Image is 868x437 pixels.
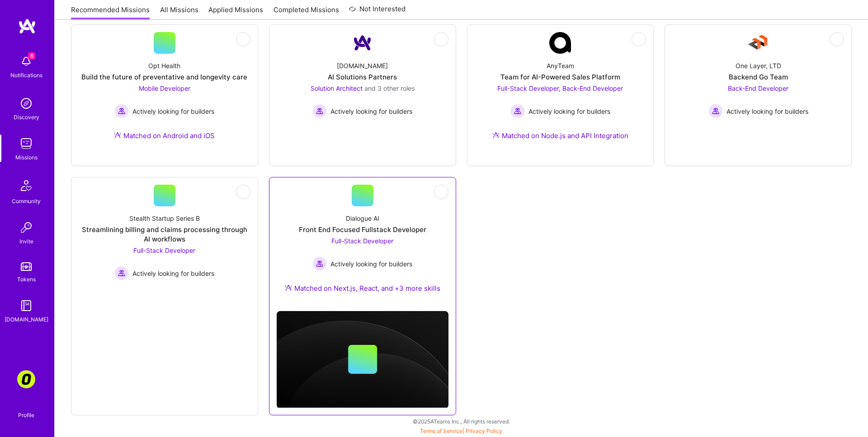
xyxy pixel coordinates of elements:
[364,84,415,92] span: and 3 other roles
[54,410,868,432] div: © 2025 ATeams Inc., All rights reserved.
[420,428,502,434] span: |
[17,52,35,70] img: bell
[148,61,180,70] div: Opt Health
[635,36,642,43] i: icon EyeClosed
[28,52,35,60] span: 6
[21,262,32,271] img: tokens
[736,61,781,70] div: One Layer, LTD
[726,107,808,116] span: Actively looking for builders
[139,84,190,92] span: Mobile Developer
[438,36,445,43] i: icon EyeClosed
[14,112,39,122] div: Discovery
[18,18,36,34] img: logo
[528,107,610,116] span: Actively looking for builders
[312,256,327,271] img: Actively looking for builders
[15,370,38,388] a: Corner3: Building an AI User Researcher
[17,94,35,112] img: discovery
[114,266,129,280] img: Actively looking for builders
[114,131,121,139] img: Ateam Purple Icon
[299,225,426,234] div: Front End Focused Fullstack Developer
[132,107,214,116] span: Actively looking for builders
[312,104,327,118] img: Actively looking for builders
[71,5,150,20] a: Recommended Missions
[79,225,250,244] div: Streamlining billing and claims processing through AI workflows
[160,5,198,20] a: All Missions
[274,5,339,20] a: Completed Missions
[15,401,38,419] a: Profile
[129,214,200,223] div: Stealth Startup Series B
[747,32,769,54] img: Company Logo
[17,297,35,315] img: guide book
[420,428,462,434] a: Terms of Service
[547,61,574,70] div: AnyTeam
[349,4,406,20] a: Not Interested
[18,410,34,419] div: Profile
[240,188,247,195] i: icon EyeClosed
[331,237,393,245] span: Full-Stack Developer
[728,84,788,92] span: Back-End Developer
[133,246,195,254] span: Full-Stack Developer
[833,36,840,43] i: icon EyeClosed
[438,188,445,195] i: icon EyeClosed
[17,274,36,284] div: Tokens
[492,131,500,139] img: Ateam Purple Icon
[337,61,388,70] div: [DOMAIN_NAME]
[492,131,628,140] div: Matched on Node.js and API Integration
[330,107,412,116] span: Actively looking for builders
[277,185,448,304] a: Dialogue AIFront End Focused Fullstack DeveloperFull-Stack Developer Actively looking for builder...
[510,104,525,118] img: Actively looking for builders
[500,72,620,82] div: Team for AI-Powered Sales Platform
[114,131,215,140] div: Matched on Android and iOS
[466,428,502,434] a: Privacy Policy
[5,315,48,324] div: [DOMAIN_NAME]
[79,32,250,151] a: Opt HealthBuild the future of preventative and longevity careMobile Developer Actively looking fo...
[15,175,37,196] img: Community
[17,135,35,153] img: teamwork
[328,72,397,82] div: AI Solutions Partners
[132,269,214,278] span: Actively looking for builders
[277,32,448,118] a: Company Logo[DOMAIN_NAME]AI Solutions PartnersSolution Architect and 3 other rolesActively lookin...
[708,104,723,118] img: Actively looking for builders
[208,5,263,20] a: Applied Missions
[15,153,38,162] div: Missions
[285,284,440,293] div: Matched on Next.js, React, and +3 more skills
[352,32,373,54] img: Company Logo
[729,72,788,82] div: Backend Go Team
[497,84,623,92] span: Full-Stack Developer, Back-End Developer
[330,259,412,269] span: Actively looking for builders
[17,218,35,237] img: Invite
[311,84,363,92] span: Solution Architect
[79,185,250,293] a: Stealth Startup Series BStreamlining billing and claims processing through AI workflowsFull-Stack...
[12,196,41,206] div: Community
[114,104,129,118] img: Actively looking for builders
[19,237,33,246] div: Invite
[10,70,42,80] div: Notifications
[672,32,844,118] a: Company LogoOne Layer, LTDBackend Go TeamBack-End Developer Actively looking for buildersActively...
[81,72,247,82] div: Build the future of preventative and longevity care
[240,36,247,43] i: icon EyeClosed
[346,214,379,223] div: Dialogue AI
[17,370,35,388] img: Corner3: Building an AI User Researcher
[475,32,646,151] a: Company LogoAnyTeamTeam for AI-Powered Sales PlatformFull-Stack Developer, Back-End Developer Act...
[549,32,571,54] img: Company Logo
[285,284,292,291] img: Ateam Purple Icon
[277,311,448,408] img: cover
